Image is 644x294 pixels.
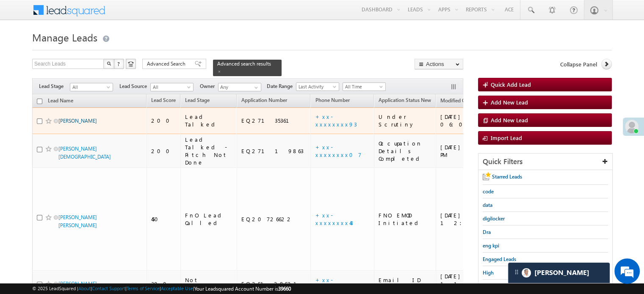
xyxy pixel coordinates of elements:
[115,230,154,242] em: Start Chat
[379,113,432,128] div: Under Scrutiny
[119,82,150,90] span: Lead Source
[70,83,113,91] a: All
[315,113,357,128] a: +xx-xxxxxxxx93
[151,83,191,91] span: All
[185,97,210,103] span: Lead Stage
[44,96,77,107] a: Lead Name
[218,83,261,91] input: Type to Search
[181,96,214,107] a: Lead Stage
[491,99,528,106] span: Add New Lead
[343,82,386,91] a: All Time
[117,60,121,67] span: ?
[492,173,522,180] span: Starred Leads
[194,286,291,292] span: Your Leadsquared Account Number is
[315,276,354,291] a: +xx-xxxxxxxx63
[440,143,502,159] div: [DATE] 04:26 PM
[534,269,589,277] span: Carter
[315,97,349,103] span: Phone Number
[440,97,469,104] span: Modified On
[343,83,383,91] span: All Time
[44,44,142,55] div: Chat with us now
[151,147,177,155] div: 200
[58,118,97,124] a: [PERSON_NAME]
[241,215,307,223] div: EQ20726622
[560,60,597,68] span: Collapse Panel
[151,97,176,103] span: Lead Score
[522,268,531,278] img: Carter
[379,97,431,103] span: Application Status New
[70,83,111,91] span: All
[78,286,91,291] a: About
[379,212,432,227] div: FNO EMOD Initiated
[415,59,463,69] button: Actions
[217,60,271,67] span: Advanced search results
[150,83,193,91] a: All
[107,61,111,66] img: Search
[267,82,296,90] span: Date Range
[241,97,287,103] span: Application Number
[58,280,97,287] a: [PERSON_NAME]
[296,82,339,91] a: Last Activity
[379,276,432,291] div: Email ID Verified
[436,96,481,107] a: Modified On (sorted descending)
[440,212,502,227] div: [DATE] 12:23 PM
[147,60,188,68] span: Advanced Search
[241,280,307,288] div: EQ25128521
[14,44,36,55] img: d_60004797649_company_0_60004797649
[185,212,233,227] div: FnO Lead Called
[311,96,354,107] a: Phone Number
[241,117,307,124] div: EQ27135361
[92,286,125,291] a: Contact Support
[200,82,218,90] span: Owner
[32,285,291,293] span: © 2025 LeadSquared | | | | |
[11,78,155,223] textarea: Type your message and hit 'Enter'
[139,4,159,25] div: Minimize live chat window
[483,256,516,262] span: Engaged Leads
[127,286,160,291] a: Terms of Service
[185,276,233,291] div: Not Interested
[151,215,177,223] div: 450
[483,242,499,249] span: eng kpi
[151,117,177,124] div: 200
[185,113,233,128] div: Lead Talked
[114,59,124,69] button: ?
[147,96,180,107] a: Lead Score
[374,96,435,107] a: Application Status New
[483,188,494,195] span: code
[185,136,233,166] div: Lead Talked - Pitch Not Done
[315,143,361,158] a: +xx-xxxxxxxx07
[491,81,531,88] span: Quick Add Lead
[278,286,291,292] span: 39660
[37,99,42,104] input: Check all records
[250,83,260,92] a: Show All Items
[483,215,505,222] span: digilocker
[483,202,492,208] span: data
[478,154,612,170] div: Quick Filters
[491,134,522,141] span: Import Lead
[58,214,97,228] a: [PERSON_NAME] [PERSON_NAME]
[440,113,502,128] div: [DATE] 06:07 PM
[32,30,97,44] span: Manage Leads
[483,229,491,235] span: Dra
[39,82,70,90] span: Lead Stage
[241,147,307,155] div: EQ27119863
[296,83,337,91] span: Last Activity
[491,116,528,124] span: Add New Lead
[513,269,520,275] img: carter-drag
[379,140,432,162] div: Occupation Details Completed
[58,146,111,160] a: [PERSON_NAME][DEMOGRAPHIC_DATA]
[483,269,494,276] span: High
[151,280,177,288] div: 300
[161,286,193,291] a: Acceptable Use
[508,262,610,283] div: carter-dragCarter[PERSON_NAME]
[237,96,291,107] a: Application Number
[315,212,355,226] a: +xx-xxxxxxxx48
